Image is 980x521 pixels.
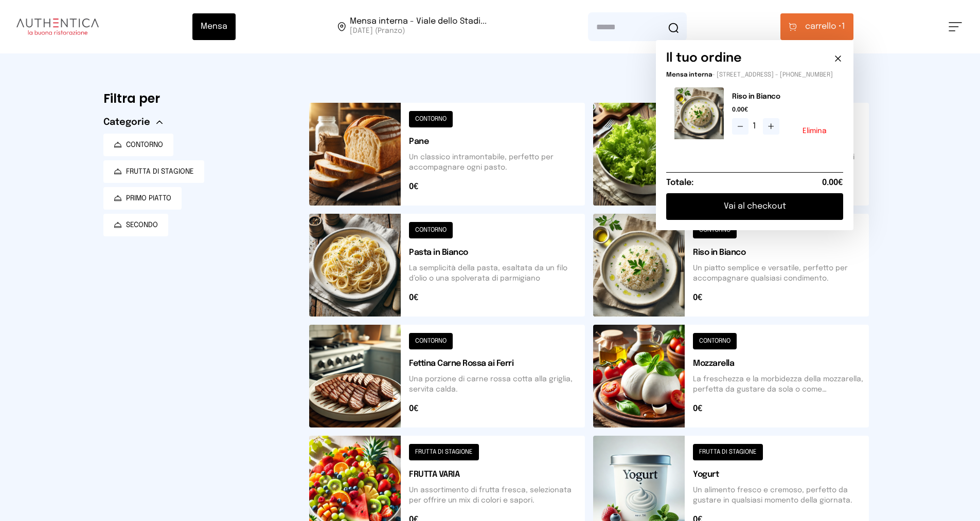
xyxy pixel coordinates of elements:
[666,50,742,67] h6: Il tuo ordine
[805,21,845,33] span: 1
[103,160,204,183] button: FRUTTA DI STAGIONE
[666,72,712,78] span: Mensa interna
[780,13,853,40] button: carrello •1
[805,21,842,33] span: carrello •
[803,127,827,135] button: Elimina
[103,115,150,129] span: Categorie
[732,91,835,102] h2: Riso in Bianco
[126,220,158,230] span: SECONDO
[666,177,693,189] h6: Totale:
[103,214,168,236] button: SECONDO
[350,26,487,36] span: [DATE] (Pranzo)
[192,13,236,40] button: Mensa
[126,193,171,203] span: PRIMO PIATTO
[103,134,173,156] button: CONTORNO
[666,193,843,220] button: Vai al checkout
[350,17,487,36] span: Viale dello Stadio, 77, 05100 Terni TR, Italia
[103,187,182,210] button: PRIMO PIATTO
[126,140,163,150] span: CONTORNO
[666,71,843,79] p: - [STREET_ADDRESS] - [PHONE_NUMBER]
[753,120,759,133] span: 1
[103,90,293,107] h6: Filtra per
[103,115,163,129] button: Categorie
[822,177,843,189] span: 0.00€
[126,166,194,177] span: FRUTTA DI STAGIONE
[674,87,724,139] img: media
[732,106,835,114] span: 0.00€
[16,18,99,35] img: logo.8f33a47.png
